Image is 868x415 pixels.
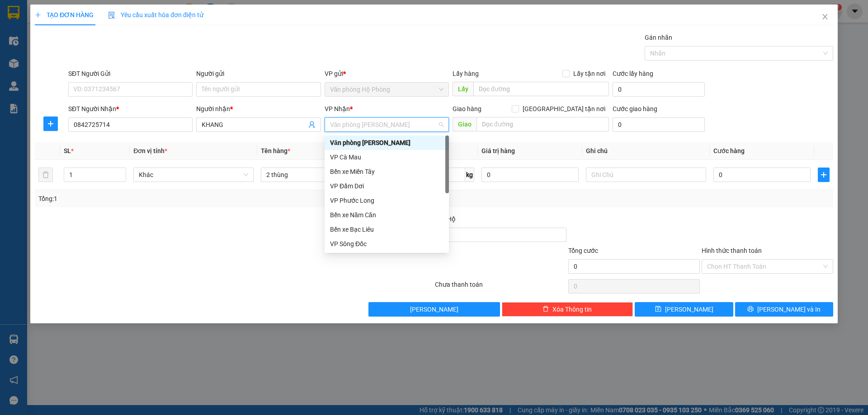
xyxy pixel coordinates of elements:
[38,168,53,182] button: delete
[812,5,838,30] button: Close
[552,304,592,314] span: Xóa Thông tin
[68,69,193,79] div: SĐT Người Gửi
[542,306,549,313] span: delete
[713,147,745,154] span: Cước hàng
[325,208,449,222] div: Bến xe Năm Căn
[818,168,830,182] button: plus
[473,82,609,96] input: Dọc đường
[330,152,443,162] div: VP Cà Mau
[196,104,321,114] div: Người nhận
[330,167,443,177] div: Bến xe Miền Tây
[481,168,579,182] input: 0
[325,193,449,208] div: VP Phước Long
[330,118,443,131] span: Văn phòng Hồ Chí Minh
[368,302,500,317] button: [PERSON_NAME]
[476,117,609,131] input: Dọc đường
[325,222,449,237] div: Bến xe Bạc Liêu
[325,135,449,150] div: Văn phòng Hồ Chí Minh
[133,147,167,154] span: Đơn vị tính
[108,12,115,19] img: icon
[757,304,821,314] span: [PERSON_NAME] và In
[330,181,443,191] div: VP Đầm Dơi
[735,302,833,317] button: printer[PERSON_NAME] và In
[196,69,321,79] div: Người gửi
[330,138,443,148] div: Văn phòng [PERSON_NAME]
[702,247,762,254] label: Hình thức thanh toán
[261,168,381,182] input: VD: Bàn, Ghế
[481,147,515,154] span: Giá trị hàng
[330,239,443,249] div: VP Sông Đốc
[68,104,193,114] div: SĐT Người Nhận
[502,302,633,317] button: deleteXóa Thông tin
[586,168,706,182] input: Ghi Chú
[635,302,733,317] button: save[PERSON_NAME]
[453,117,476,131] span: Giao
[44,120,57,127] span: plus
[645,34,672,41] label: Gán nhãn
[821,13,829,20] span: close
[434,280,567,295] div: Chưa thanh toán
[570,69,609,79] span: Lấy tận nơi
[64,147,71,154] span: SL
[747,306,754,313] span: printer
[35,11,94,19] span: TẠO ĐƠN HÀNG
[568,247,598,254] span: Tổng cước
[655,306,661,313] span: save
[613,117,705,132] input: Cước giao hàng
[325,237,449,251] div: VP Sông Đốc
[582,142,710,160] th: Ghi chú
[43,117,58,131] button: plus
[613,82,705,97] input: Cước lấy hàng
[410,304,458,314] span: [PERSON_NAME]
[38,194,335,204] div: Tổng: 1
[261,147,290,154] span: Tên hàng
[818,171,829,178] span: plus
[519,104,609,114] span: [GEOGRAPHIC_DATA] tận nơi
[453,82,473,96] span: Lấy
[330,210,443,220] div: Bến xe Năm Căn
[325,69,449,79] div: VP gửi
[665,304,713,314] span: [PERSON_NAME]
[330,83,443,96] span: Văn phòng Hộ Phòng
[325,150,449,164] div: VP Cà Mau
[465,168,474,182] span: kg
[453,70,479,77] span: Lấy hàng
[330,224,443,234] div: Bến xe Bạc Liêu
[308,121,316,128] span: user-add
[139,168,248,182] span: Khác
[613,105,657,112] label: Cước giao hàng
[325,105,350,112] span: VP Nhận
[613,70,653,77] label: Cước lấy hàng
[330,196,443,205] div: VP Phước Long
[108,11,203,19] span: Yêu cầu xuất hóa đơn điện tử
[453,105,481,112] span: Giao hàng
[325,179,449,193] div: VP Đầm Dơi
[435,215,456,223] span: Thu Hộ
[325,164,449,179] div: Bến xe Miền Tây
[35,12,41,18] span: plus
